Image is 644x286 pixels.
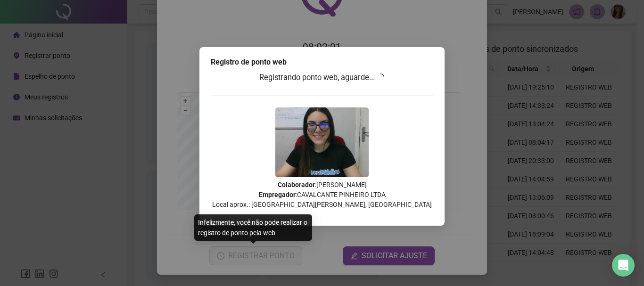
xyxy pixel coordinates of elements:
strong: Empregador [259,191,296,198]
img: 2Q== [275,107,369,177]
div: Registro de ponto web [211,57,433,68]
strong: Colaborador [278,181,315,188]
span: loading [376,73,386,82]
div: Open Intercom Messenger [612,254,635,277]
h3: Registrando ponto web, aguarde... [211,72,433,84]
div: Infelizmente, você não pode realizar o registro de ponto pela web [194,214,312,241]
p: : [PERSON_NAME] : CAVALCANTE PINHEIRO LTDA Local aprox.: [GEOGRAPHIC_DATA][PERSON_NAME], [GEOGRAP... [211,180,433,210]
